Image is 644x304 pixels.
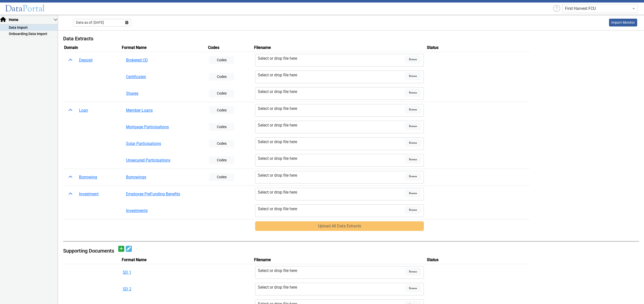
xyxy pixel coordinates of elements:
div: Help [551,4,562,14]
span: Home [8,17,54,22]
button: Codes [209,89,234,97]
button: Shares [123,89,205,98]
button: Brokered CD [123,55,205,65]
button: Member Loans [123,106,205,115]
span: Browse [405,268,421,276]
button: Borrowing [76,172,100,182]
span: Browse [405,122,421,130]
button: Borrowings [123,172,205,182]
table: Uploads [63,44,639,233]
button: Codes [209,106,234,114]
span: Browse [405,156,421,164]
div: Select or drop file here [258,189,405,195]
button: Solar Participations [123,139,205,148]
th: Filename [253,44,426,52]
h5: Supporting Documents [63,248,116,254]
div: Select or drop file here [258,172,405,178]
span: Browse [405,284,421,292]
button: Codes [209,173,234,181]
button: Loan [76,106,91,115]
th: Format Name [121,44,207,52]
button: Certificates [123,72,205,82]
div: Select or drop file here [258,139,405,145]
div: Select or drop file here [258,268,405,274]
div: Select or drop file here [258,72,405,78]
div: Select or drop file here [258,89,405,95]
span: Browse [405,72,421,80]
h5: Data Extracts [63,36,639,42]
th: Status [426,44,530,52]
th: Format Name [121,256,207,264]
div: Select or drop file here [258,55,405,62]
button: Investment [76,189,102,199]
button: Employee PreFunding Benefits [123,189,205,199]
span: Browse [405,55,421,64]
button: Add document [118,246,124,252]
button: SD 2 [123,286,205,292]
button: Codes [209,123,234,131]
button: Unsecured Participations [123,156,205,165]
span: Browse [405,89,421,97]
button: Codes [209,56,234,64]
div: Select or drop file here [258,122,405,128]
button: Mortgage Participations [123,122,205,132]
th: Filename [253,256,426,264]
div: Select or drop file here [258,156,405,162]
span: Browse [405,189,421,197]
button: Codes [209,140,234,147]
button: Investments [123,206,205,216]
span: Browse [405,139,421,147]
span: Browse [405,206,421,214]
div: Select or drop file here [258,206,405,212]
button: Deposit [76,55,96,65]
th: Status [426,256,530,264]
th: Domain [63,44,121,52]
button: Codes [209,73,234,81]
span: Data [5,3,23,14]
div: Select or drop file here [258,106,405,112]
span: Portal [23,3,45,14]
ng-select: First Harvest FCU [562,4,638,13]
div: Select or drop file here [258,284,405,290]
th: Codes [207,44,253,52]
button: Edit document [126,246,132,252]
span: Browse [405,106,421,114]
button: Codes [209,156,234,164]
a: This is available for Darling Employees only [609,19,637,26]
button: SD 1 [123,269,205,276]
span: Data as of: [DATE] [76,20,104,25]
span: Browse [405,172,421,180]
